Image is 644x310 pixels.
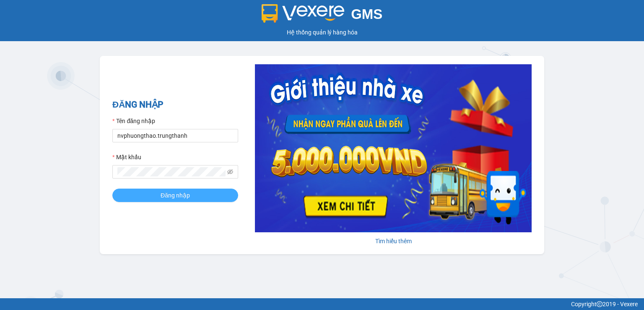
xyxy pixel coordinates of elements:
span: copyright [597,301,602,307]
label: Tên đăng nhập [112,116,155,126]
div: Tìm hiểu thêm [255,236,532,246]
img: logo 2 [262,4,345,23]
span: Đăng nhập [161,191,190,200]
label: Mật khẩu [112,152,141,162]
div: Copyright 2019 - Vexere [6,299,638,309]
span: GMS [351,6,382,22]
input: Tên đăng nhập [112,129,238,142]
h2: ĐĂNG NHẬP [112,98,238,112]
button: Đăng nhập [112,189,238,202]
a: GMS [262,13,383,19]
span: eye-invisible [227,169,233,175]
input: Mật khẩu [117,167,226,176]
div: Hệ thống quản lý hàng hóa [2,28,642,37]
img: banner-0 [255,64,532,232]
